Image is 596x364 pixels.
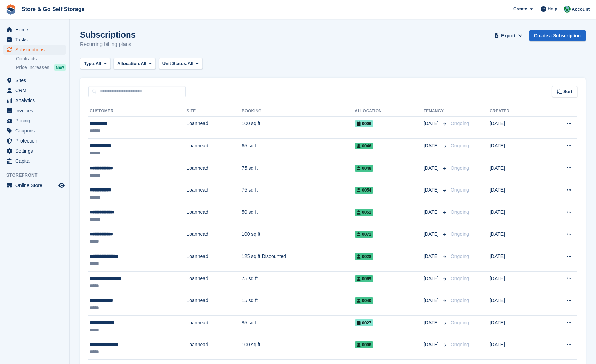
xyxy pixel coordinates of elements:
[490,249,540,272] td: [DATE]
[451,320,469,325] span: Ongoing
[451,165,469,171] span: Ongoing
[451,143,469,148] span: Ongoing
[242,139,355,161] td: 65 sq ft
[3,86,66,95] a: menu
[355,187,373,194] span: 0054
[242,293,355,316] td: 15 sq ft
[15,126,57,136] span: Coupons
[187,227,242,249] td: Loanhead
[188,60,194,67] span: All
[424,253,440,260] span: [DATE]
[15,96,57,105] span: Analytics
[490,205,540,227] td: [DATE]
[451,298,469,303] span: Ongoing
[355,209,373,216] span: 0051
[187,249,242,272] td: Loanhead
[451,121,469,126] span: Ongoing
[451,342,469,347] span: Ongoing
[3,106,66,115] a: menu
[15,180,57,190] span: Online Store
[451,187,469,193] span: Ongoing
[424,142,440,149] span: [DATE]
[19,3,87,15] a: Store & Go Self Storage
[3,116,66,126] a: menu
[451,209,469,215] span: Ongoing
[355,319,373,326] span: 0027
[16,64,66,71] a: Price increases NEW
[564,6,571,13] img: Adeel Hussain
[490,161,540,183] td: [DATE]
[80,40,136,48] p: Recurring billing plans
[355,143,373,149] span: 0046
[15,45,57,55] span: Subscriptions
[529,30,586,41] a: Create a Subscription
[355,165,373,172] span: 0048
[80,30,136,39] h1: Subscriptions
[490,338,540,360] td: [DATE]
[6,4,16,15] img: stora-icon-8386f47178a22dfd0bd8f6a31ec36ba5ce8667c1dd55bd0f319d3a0aa187defe.svg
[424,209,440,216] span: [DATE]
[187,316,242,338] td: Loanhead
[490,227,540,249] td: [DATE]
[424,319,440,326] span: [DATE]
[242,116,355,139] td: 100 sq ft
[490,116,540,139] td: [DATE]
[490,106,540,117] th: Created
[242,271,355,293] td: 75 sq ft
[424,106,448,117] th: Tenancy
[242,183,355,205] td: 75 sq ft
[16,64,49,71] span: Price increases
[490,293,540,316] td: [DATE]
[242,316,355,338] td: 85 sq ft
[424,297,440,304] span: [DATE]
[242,227,355,249] td: 100 sq ft
[355,297,373,304] span: 0040
[187,338,242,360] td: Loanhead
[15,75,57,85] span: Sites
[3,180,66,190] a: menu
[424,120,440,127] span: [DATE]
[16,56,66,62] a: Contracts
[187,293,242,316] td: Loanhead
[117,60,140,67] span: Allocation:
[15,156,57,166] span: Capital
[140,60,146,67] span: All
[563,88,572,95] span: Sort
[80,58,111,70] button: Type: All
[187,106,242,117] th: Site
[490,316,540,338] td: [DATE]
[424,164,440,172] span: [DATE]
[242,338,355,360] td: 100 sq ft
[513,6,527,13] span: Create
[424,186,440,194] span: [DATE]
[187,271,242,293] td: Loanhead
[84,60,96,67] span: Type:
[187,205,242,227] td: Loanhead
[242,161,355,183] td: 75 sq ft
[57,181,66,189] a: Preview store
[15,116,57,126] span: Pricing
[15,25,57,34] span: Home
[451,253,469,259] span: Ongoing
[159,58,203,70] button: Unit Status: All
[424,230,440,238] span: [DATE]
[3,35,66,45] a: menu
[490,183,540,205] td: [DATE]
[88,106,187,117] th: Customer
[242,205,355,227] td: 50 sq ft
[3,25,66,34] a: menu
[187,183,242,205] td: Loanhead
[451,276,469,281] span: Ongoing
[242,106,355,117] th: Booking
[451,231,469,237] span: Ongoing
[15,146,57,156] span: Settings
[548,6,557,13] span: Help
[355,275,373,282] span: 0069
[113,58,156,70] button: Allocation: All
[3,146,66,156] a: menu
[493,30,524,41] button: Export
[355,231,373,238] span: 0071
[3,136,66,146] a: menu
[6,172,69,179] span: Storefront
[187,139,242,161] td: Loanhead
